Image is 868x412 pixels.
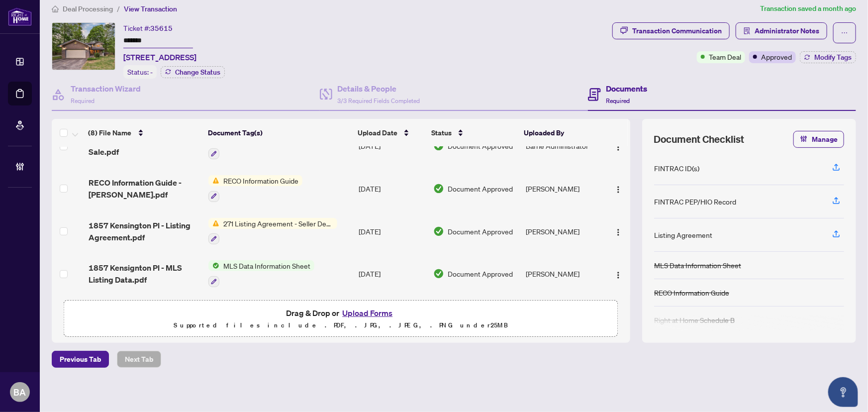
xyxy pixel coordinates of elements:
span: Deal Processing [63,4,113,13]
span: Previous Tab [60,351,101,367]
span: 3/3 Required Fields Completed [337,97,420,104]
span: 1857 Kensington Pl - Listing Agreement.pdf [89,219,201,243]
p: Supported files include .PDF, .JPG, .JPEG, .PNG under 25 MB [70,319,612,331]
div: RECO Information Guide [654,287,729,298]
span: Team Deal [709,51,741,62]
button: Previous Tab [52,351,109,368]
h4: Documents [606,83,647,95]
div: Right at Home Schedule B [654,314,735,325]
img: Logo [614,186,622,194]
span: Document Checklist [654,132,745,146]
button: Change Status [161,66,225,78]
button: Modify Tags [800,51,856,63]
span: RECO Information Guide - [PERSON_NAME].pdf [89,177,201,201]
span: BA [14,385,26,399]
td: [PERSON_NAME] [522,167,604,210]
span: Drag & Drop or [286,307,395,319]
span: MLS Data Information Sheet [219,260,314,271]
h4: Transaction Wizard [71,83,141,95]
span: RECO Information Guide [219,175,302,186]
span: Modify Tags [814,54,852,61]
td: [DATE] [355,167,429,210]
span: home [52,5,59,12]
img: Status Icon [208,218,219,229]
img: Logo [614,143,622,151]
h4: Details & People [337,83,420,95]
button: Transaction Communication [612,22,730,39]
span: Document Approved [448,183,513,194]
span: Status [431,127,452,138]
span: Manage [812,131,838,147]
button: Upload Forms [339,307,395,319]
button: Status IconMLS Data Information Sheet [208,260,314,287]
td: [DATE] [355,252,429,295]
button: Open asap [828,377,858,407]
button: Status Icon271 Listing Agreement - Seller Designated Representation Agreement Authority to Offer ... [208,218,337,245]
button: Administrator Notes [736,22,827,39]
td: [DATE] [355,210,429,253]
button: Logo [610,266,626,282]
span: Document Approved [448,268,513,279]
span: ellipsis [841,29,848,36]
img: Logo [614,271,622,279]
button: Logo [610,223,626,239]
td: [PERSON_NAME] [522,252,604,295]
img: Logo [614,228,622,236]
span: 1857 Kensignton Pl - MLS Listing Data.pdf [89,262,201,286]
span: solution [744,27,751,34]
img: Document Status [433,268,444,279]
button: Next Tab [117,351,161,368]
span: 271 Listing Agreement - Seller Designated Representation Agreement Authority to Offer for Sale [219,218,337,229]
span: Change Status [175,69,220,76]
img: logo [8,7,32,26]
li: / [117,3,120,14]
span: Upload Date [358,127,397,138]
th: Uploaded By [520,119,601,147]
th: Document Tag(s) [204,119,354,147]
button: Manage [793,131,844,148]
div: FINTRAC PEP/HIO Record [654,196,736,207]
span: 35615 [150,24,173,33]
th: Status [427,119,520,147]
button: Status IconRECO Information Guide [208,175,302,202]
span: [STREET_ADDRESS] [123,51,196,63]
div: FINTRAC ID(s) [654,163,699,174]
span: (8) File Name [89,127,132,138]
span: Approved [761,51,792,62]
span: Document Approved [448,226,513,237]
span: Administrator Notes [755,23,819,39]
div: Ticket #: [123,22,173,34]
span: - [150,68,153,77]
span: Required [606,97,630,104]
div: Status: [123,65,157,79]
div: Transaction Communication [632,23,722,39]
button: Logo [610,181,626,197]
img: Document Status [433,226,444,237]
th: (8) File Name [85,119,204,147]
th: Upload Date [354,119,427,147]
article: Transaction saved a month ago [760,3,856,14]
span: Drag & Drop orUpload FormsSupported files include .PDF, .JPG, .JPEG, .PNG under25MB [64,301,618,337]
div: Listing Agreement [654,229,712,240]
div: MLS Data Information Sheet [654,260,741,271]
img: IMG-S12157538_1.jpg [52,23,115,70]
span: Required [71,97,95,104]
img: Status Icon [208,260,219,271]
img: Status Icon [208,175,219,186]
span: View Transaction [124,4,177,13]
td: [PERSON_NAME] [522,210,604,253]
img: Document Status [433,183,444,194]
